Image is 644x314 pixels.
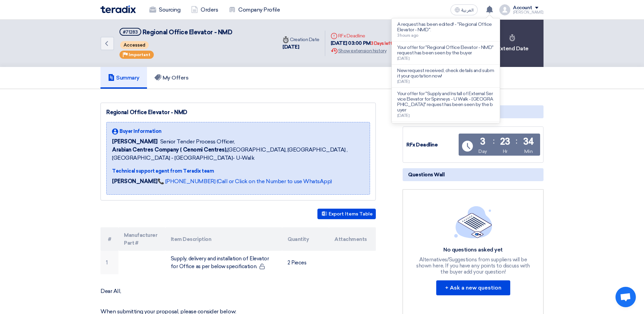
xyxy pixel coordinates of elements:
[165,251,282,274] td: Supply, delivery and installation of Elevator for Office as per below specification.
[106,108,370,117] div: Regional Office Elevator - NMD
[493,135,495,147] div: :
[397,45,494,56] p: Your offer for "Regional Office Elevator - NMD" request has been seen by the buyer
[112,146,227,153] b: Arabian Centres Company ( Cenomi Centres),
[397,79,409,84] span: [DATE]
[282,227,329,251] th: Quantity
[615,287,636,307] div: Open chat
[118,227,165,251] th: Manufacturer Part #
[500,137,510,146] div: 23
[416,257,531,275] div: Alternatives/Suggestions from suppliers will be shown here, If you have any points to discuss wit...
[112,138,158,146] span: [PERSON_NAME]
[108,74,140,81] h5: Summary
[100,67,147,89] a: Summary
[154,74,189,81] h5: My Offers
[478,148,487,155] div: Day
[331,47,392,54] div: Show extension history
[516,135,517,147] div: :
[317,209,376,219] button: Export Items Table
[513,5,532,11] div: Account
[282,36,319,43] div: Creation Date
[397,22,494,33] p: A request has been edited! - "Regional Office Elevator - NMD".
[100,288,376,295] p: Dear All,
[129,52,150,57] span: Important
[397,91,494,113] p: Your offer for "Supply and Install of External Service Elevator for Spinneys - U Walk - [GEOGRAPH...
[397,68,494,79] p: New request received, check details and submit your quotation now!
[331,39,392,47] div: [DATE] 03:00 PM
[143,29,233,36] span: Regional Office Elevator - NMD
[158,178,332,185] a: 📞 [PHONE_NUMBER] (Call or Click on the Number to use WhatsApp)
[119,28,232,36] h5: Regional Office Elevator - NMD
[112,178,158,185] strong: [PERSON_NAME]
[397,113,409,118] span: [DATE]
[186,2,223,17] a: Orders
[482,20,544,67] div: Extend Date
[408,171,444,178] span: Questions Wall
[436,280,510,295] button: + Ask a new question
[100,227,118,251] th: #
[160,138,235,146] span: Senior Tender Process Officer,
[371,40,392,47] div: 3 Days left
[331,32,392,39] div: RFx Deadline
[499,4,510,15] img: profile_test.png
[454,206,492,238] img: empty_state_list.svg
[416,246,531,254] div: No questions asked yet
[461,8,474,13] span: العربية
[147,67,196,89] a: My Offers
[112,146,364,162] span: [GEOGRAPHIC_DATA], [GEOGRAPHIC_DATA] ,[GEOGRAPHIC_DATA] - [GEOGRAPHIC_DATA]- U-Walk
[165,227,282,251] th: Item Description
[223,2,285,17] a: Company Profile
[450,4,478,15] button: العربية
[282,251,329,274] td: 2 Pieces
[100,251,118,274] td: 1
[397,56,409,61] span: [DATE]
[329,227,376,251] th: Attachments
[144,2,186,17] a: Sourcing
[282,43,319,51] div: [DATE]
[120,41,149,49] span: Accessed
[119,128,162,135] span: Buyer Information
[112,168,364,175] div: Technical support agent from Teradix team
[503,148,508,155] div: Hr
[397,33,419,38] span: 3 hours ago
[513,11,544,14] div: [PERSON_NAME]
[100,5,136,13] img: Teradix logo
[123,30,138,34] div: #71283
[480,137,485,146] div: 3
[523,137,534,146] div: 34
[406,141,457,149] div: RFx Deadline
[524,148,533,155] div: Min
